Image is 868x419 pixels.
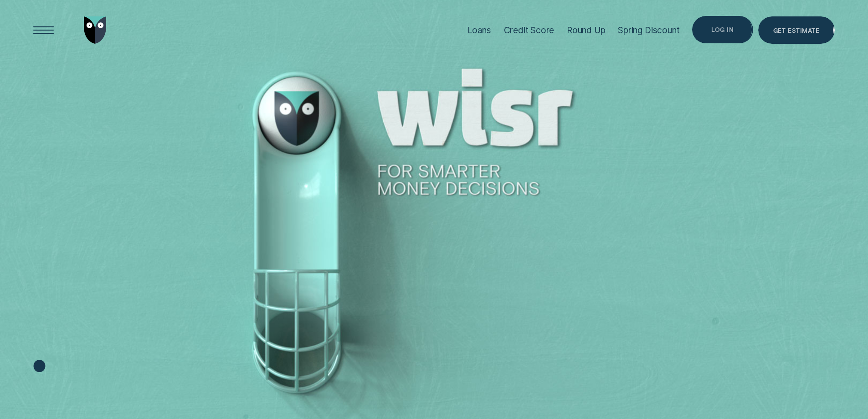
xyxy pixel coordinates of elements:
[504,25,555,36] div: Credit Score
[773,25,819,31] div: Get Estimate
[84,16,107,44] img: Wisr
[692,16,753,43] button: Log in
[567,25,606,36] div: Round Up
[618,25,679,36] div: Spring Discount
[30,16,57,44] button: Open Menu
[758,16,835,44] a: Get Estimate
[711,27,734,33] div: Log in
[467,25,491,36] div: Loans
